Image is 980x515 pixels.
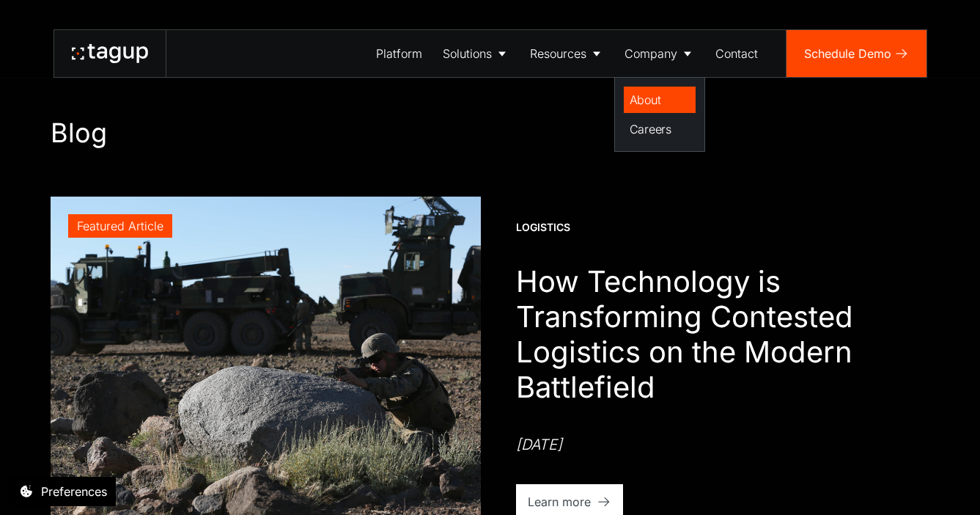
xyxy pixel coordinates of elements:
[77,217,163,235] div: Featured Article
[630,91,690,109] div: About
[516,264,929,405] h1: How Technology is Transforming Contested Logistics on the Modern Battlefield
[624,116,696,142] a: Careers
[614,30,705,77] a: Company
[516,434,562,455] div: [DATE]
[530,45,586,62] div: Resources
[516,220,570,235] div: Logistics
[614,77,705,152] nav: Company
[715,45,758,62] div: Contact
[443,45,492,62] div: Solutions
[51,117,930,150] h1: Blog
[432,30,520,77] a: Solutions
[624,87,696,113] a: About
[786,30,926,77] a: Schedule Demo
[705,30,768,77] a: Contact
[520,30,614,77] a: Resources
[41,483,107,500] div: Preferences
[804,45,891,62] div: Schedule Demo
[528,493,591,511] div: Learn more
[625,45,677,62] div: Company
[630,120,690,138] div: Careers
[376,45,422,62] div: Platform
[366,30,432,77] a: Platform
